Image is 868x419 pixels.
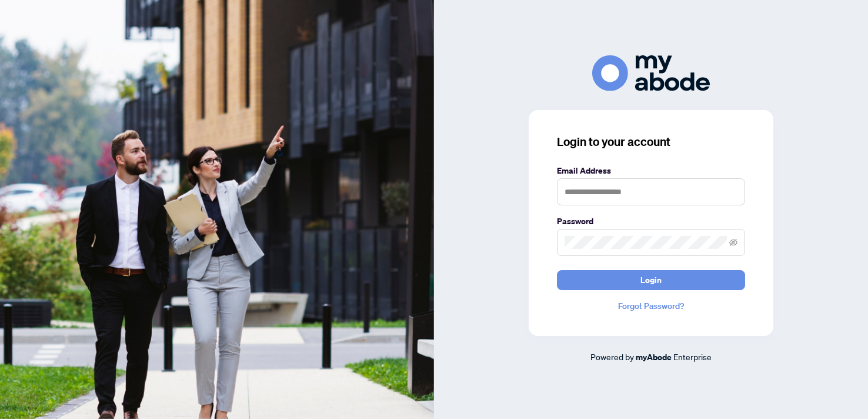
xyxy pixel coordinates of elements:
[729,238,737,247] span: eye-invisible
[557,134,745,150] h3: Login to your account
[557,300,745,312] a: Forgot Password?
[557,270,745,290] button: Login
[557,215,745,228] label: Password
[557,164,745,177] label: Email Address
[592,55,710,91] img: ma-logo
[640,271,662,290] span: Login
[673,351,712,362] span: Enterprise
[636,351,672,364] a: myAbode
[590,351,634,362] span: Powered by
